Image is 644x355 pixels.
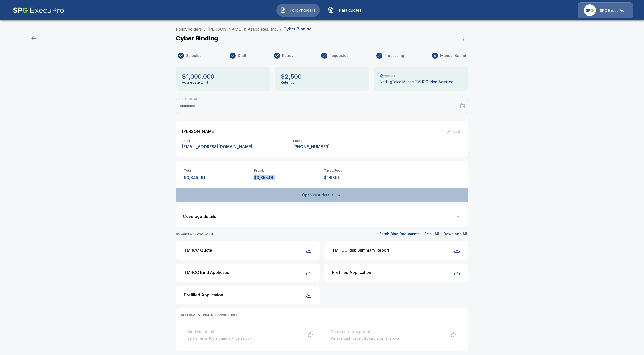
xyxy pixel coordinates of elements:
[184,293,223,297] div: Prefilled Application
[204,26,206,32] li: /
[332,248,389,253] div: TMHCC Risk Summary Report
[184,248,212,253] div: TMHCC Quote
[324,175,390,180] p: $169.99
[578,2,633,18] a: Agency IconSPG ExecuPro
[336,7,364,13] span: Past quotes
[332,270,371,275] div: Prefilled Application
[176,286,320,304] button: Prefilled Application
[238,53,246,58] span: Draft
[254,169,320,173] p: Premium
[176,188,468,202] button: Open cost details
[280,7,286,13] img: Policyholders Icon
[281,80,297,85] p: Retention
[440,53,466,58] span: Manual Bound
[280,26,281,32] li: /
[328,7,334,13] img: Past quotes Icon
[276,4,320,17] button: Policyholders IconPolicyholders
[176,26,312,32] nav: breadcrumb
[184,175,250,180] p: $3,849.99
[378,231,421,237] button: Fetch Bind Documents
[600,8,624,13] p: SPG ExecuPro
[434,54,436,58] text: 6
[281,73,302,80] p: $2,500
[13,2,64,18] img: AA Logo
[183,214,455,219] div: Coverage details
[293,144,330,149] p: [PHONE_NUMBER]
[184,270,232,275] div: TMHCC Bind Application
[182,139,252,142] p: Email
[182,73,214,80] p: $1,000,000
[380,80,455,84] p: Binding Tokio Marine TMHCC (Non-Admitted)
[423,231,440,237] button: Email All
[324,264,468,282] button: Prefilled Application
[182,144,252,149] p: [EMAIL_ADDRESS][DOMAIN_NAME]
[181,313,463,317] p: ALTERNATIVE BINDING APPROACHES
[182,129,216,133] p: [PERSON_NAME]
[282,53,293,58] span: Ready
[179,209,465,224] button: Coverage details
[442,231,468,237] button: Download All
[329,53,349,58] span: Requested
[176,232,214,236] p: DOCUMENTS AVAILABLE
[288,7,316,13] span: Policyholders
[584,4,596,16] img: Agency Icon
[293,139,330,142] p: Phone
[324,241,468,260] button: TMHCC Risk Summary Report
[324,4,368,17] button: Past quotes IconPast quotes
[182,80,208,85] p: Aggregate Limit
[186,53,202,58] span: Selected
[283,27,312,31] p: Cyber Binding
[380,73,395,78] img: Carrier Logo
[254,175,320,180] p: $3,355.00
[176,241,320,260] button: TMHCC Quote
[176,27,202,32] a: Policyholders
[324,169,390,173] p: Taxes/Fees
[184,169,250,173] p: Total
[176,264,320,282] button: TMHCC Bind Application
[384,53,404,58] span: Processing
[208,27,278,32] a: [PERSON_NAME] & Associates, Inc.
[176,35,218,42] p: Cyber Binding
[179,96,199,101] label: Effective Date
